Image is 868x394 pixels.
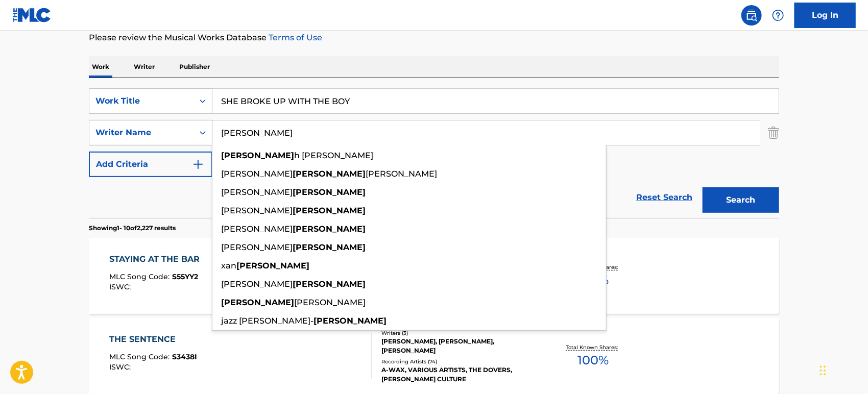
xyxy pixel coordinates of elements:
[745,9,758,21] img: search
[173,352,198,361] span: S3438I
[293,169,366,179] strong: [PERSON_NAME]
[221,242,293,252] span: [PERSON_NAME]
[89,88,779,218] form: Search Form
[12,8,52,22] img: MLC Logo
[192,158,204,170] img: 9d2ae6d4665cec9f34b9.svg
[768,120,779,145] img: Delete Criterion
[293,279,366,289] strong: [PERSON_NAME]
[131,56,158,78] p: Writer
[817,345,868,394] iframe: Chat Widget
[110,352,173,361] span: MLC Song Code :
[631,186,697,209] a: Reset Search
[381,365,536,384] div: A-WAX, VARIOUS ARTISTS, THE DOVERS, [PERSON_NAME] CULTURE
[110,272,173,281] span: MLC Song Code :
[95,95,187,107] div: Work Title
[772,9,784,21] img: help
[221,261,236,270] span: xan
[293,242,366,252] strong: [PERSON_NAME]
[293,206,366,215] strong: [PERSON_NAME]
[294,151,373,160] span: h [PERSON_NAME]
[267,33,322,42] a: Terms of Use
[293,187,366,197] strong: [PERSON_NAME]
[293,224,366,234] strong: [PERSON_NAME]
[820,355,826,386] div: Drag
[566,343,620,351] p: Total Known Shares:
[221,151,294,160] strong: [PERSON_NAME]
[89,224,176,233] p: Showing 1 - 10 of 2,227 results
[176,56,213,78] p: Publisher
[221,187,293,197] span: [PERSON_NAME]
[314,316,387,326] strong: [PERSON_NAME]
[741,5,762,26] a: Public Search
[768,5,788,26] div: Help
[221,224,293,234] span: [PERSON_NAME]
[381,358,536,365] div: Recording Artists ( 74 )
[221,169,293,179] span: [PERSON_NAME]
[221,206,293,215] span: [PERSON_NAME]
[794,3,856,28] a: Log In
[221,316,314,326] span: jazz [PERSON_NAME]-
[110,282,134,291] span: ISWC :
[221,298,294,307] strong: [PERSON_NAME]
[236,261,309,270] strong: [PERSON_NAME]
[381,329,536,337] div: Writers ( 3 )
[294,298,366,307] span: [PERSON_NAME]
[366,169,437,179] span: [PERSON_NAME]
[89,32,779,44] p: Please review the Musical Works Database
[221,279,293,289] span: [PERSON_NAME]
[110,253,205,265] div: STAYING AT THE BAR
[173,272,199,281] span: S55YY2
[89,56,112,78] p: Work
[703,187,779,213] button: Search
[110,333,198,346] div: THE SENTENCE
[89,238,779,314] a: STAYING AT THE BARMLC Song Code:S55YY2ISWC:Writers (3)[PERSON_NAME], [PERSON_NAME], [PERSON_NAME]...
[89,152,212,177] button: Add Criteria
[381,337,536,355] div: [PERSON_NAME], [PERSON_NAME], [PERSON_NAME]
[95,127,187,139] div: Writer Name
[110,362,134,372] span: ISWC :
[577,351,609,370] span: 100 %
